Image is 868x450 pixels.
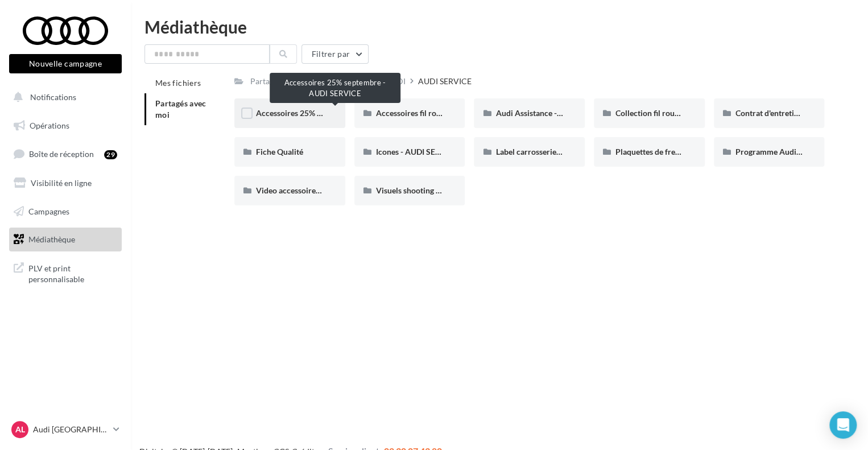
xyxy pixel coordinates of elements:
[155,98,206,119] span: Partagés avec moi
[15,424,25,435] span: AL
[7,114,124,138] a: Opérations
[31,178,92,188] span: Visibilité en ligne
[28,261,117,285] span: PLV et print personnalisable
[28,234,75,244] span: Médiathèque
[735,108,862,118] span: Contrat d'entretien - AUDI SERVICE
[7,171,124,195] a: Visibilité en ligne
[7,256,124,290] a: PLV et print personnalisable
[250,76,314,87] div: Partagés avec moi
[155,78,201,88] span: Mes fichiers
[615,147,733,156] span: Plaquettes de frein - Audi Service
[256,185,378,195] span: Video accessoires - AUDI SERVICE
[33,424,109,435] p: Audi [GEOGRAPHIC_DATA][PERSON_NAME]
[495,147,680,156] span: Label carrosserie et label pare-brise - AUDI SERVICE
[376,108,508,118] span: Accessoires fil rouge - AUDI SERVICE
[270,73,400,103] div: Accessoires 25% septembre - AUDI SERVICE
[7,228,124,251] a: Médiathèque
[7,200,124,224] a: Campagnes
[144,18,854,35] div: Médiathèque
[7,142,124,166] a: Boîte de réception29
[301,44,369,64] button: Filtrer par
[829,411,857,439] div: Open Intercom Messenger
[615,108,742,118] span: Collection fil rouge - AUDI SERVICE
[30,121,69,130] span: Opérations
[376,147,458,156] span: Icones - AUDI SERVICE
[376,185,493,195] span: Visuels shooting - AUDI SERVICE
[30,92,76,102] span: Notifications
[256,108,414,118] span: Accessoires 25% septembre - AUDI SERVICE
[7,85,119,109] button: Notifications
[9,419,122,440] a: AL Audi [GEOGRAPHIC_DATA][PERSON_NAME]
[256,147,303,156] span: Fiche Qualité
[104,150,117,159] div: 29
[495,108,611,118] span: Audi Assistance - AUDI SERVICE
[29,149,94,159] span: Boîte de réception
[28,206,69,216] span: Campagnes
[9,54,122,73] button: Nouvelle campagne
[418,76,472,87] div: AUDI SERVICE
